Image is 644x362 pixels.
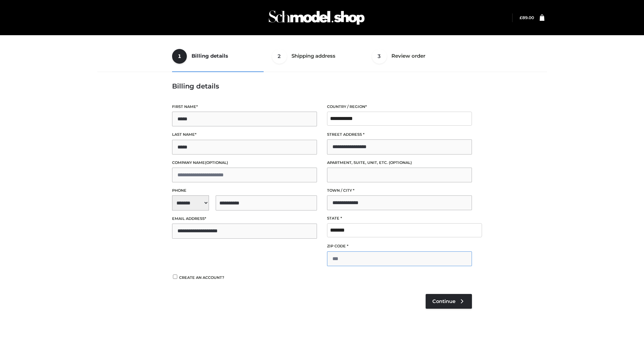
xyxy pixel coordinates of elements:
label: Email address [172,216,317,222]
span: Create an account? [179,275,224,280]
span: (optional) [205,160,228,165]
label: Last name [172,131,317,138]
a: £89.00 [520,15,534,20]
h3: Billing details [172,82,472,90]
label: Apartment, suite, unit, etc. [327,160,472,166]
bdi: 89.00 [520,15,534,20]
label: Town / City [327,187,472,194]
label: Company name [172,160,317,166]
label: ZIP Code [327,243,472,249]
label: First name [172,104,317,110]
span: (optional) [389,160,412,165]
input: Create an account? [172,275,178,279]
label: State [327,215,472,222]
label: Country / Region [327,104,472,110]
a: Continue [426,294,472,309]
label: Phone [172,187,317,194]
label: Street address [327,131,472,138]
span: Continue [432,298,455,304]
span: £ [520,15,522,20]
img: Schmodel Admin 964 [266,4,367,31]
